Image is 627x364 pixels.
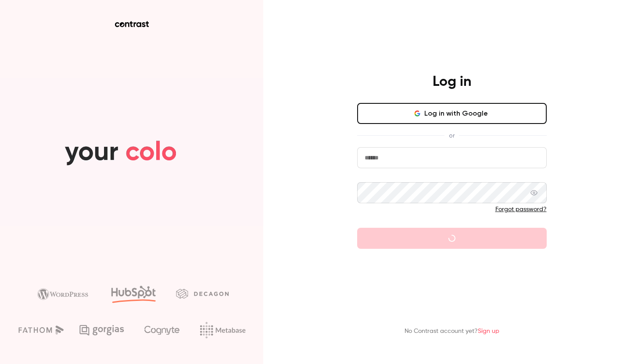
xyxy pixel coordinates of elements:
[405,327,499,336] p: No Contrast account yet?
[495,206,547,212] a: Forgot password?
[176,289,229,298] img: decagon
[478,328,499,334] a: Sign up
[433,73,471,91] h4: Log in
[357,103,547,124] button: Log in with Google
[444,131,459,140] span: or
